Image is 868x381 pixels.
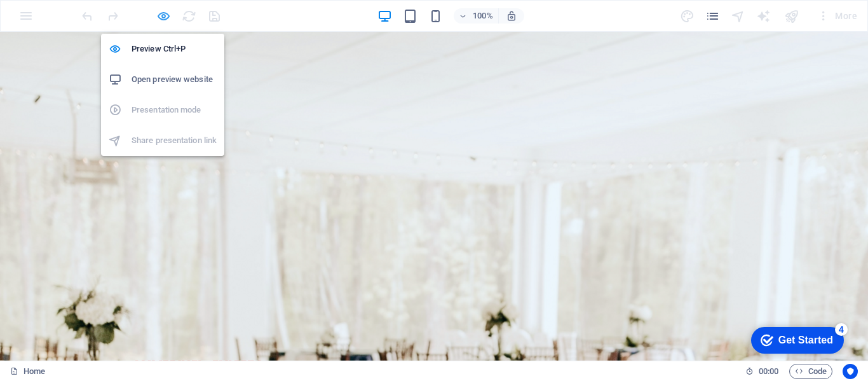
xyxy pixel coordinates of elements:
span: 00 00 [759,364,778,379]
a: Click to cancel selection. Double-click to open Pages [10,364,45,379]
span: Code [795,364,827,379]
div: 4 [94,3,107,15]
div: Get Started [37,14,92,25]
h6: Preview Ctrl+P [132,41,217,57]
button: Code [789,364,832,379]
h6: Session time [745,364,779,379]
button: pages [705,8,721,24]
div: Get Started 4 items remaining, 20% complete [10,6,103,33]
button: 100% [454,8,499,24]
button: Usercentrics [843,364,858,379]
h6: 100% [473,8,493,24]
i: On resize automatically adjust zoom level to fit chosen device. [506,10,517,22]
span: : [768,366,770,376]
h6: Open preview website [132,72,217,87]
